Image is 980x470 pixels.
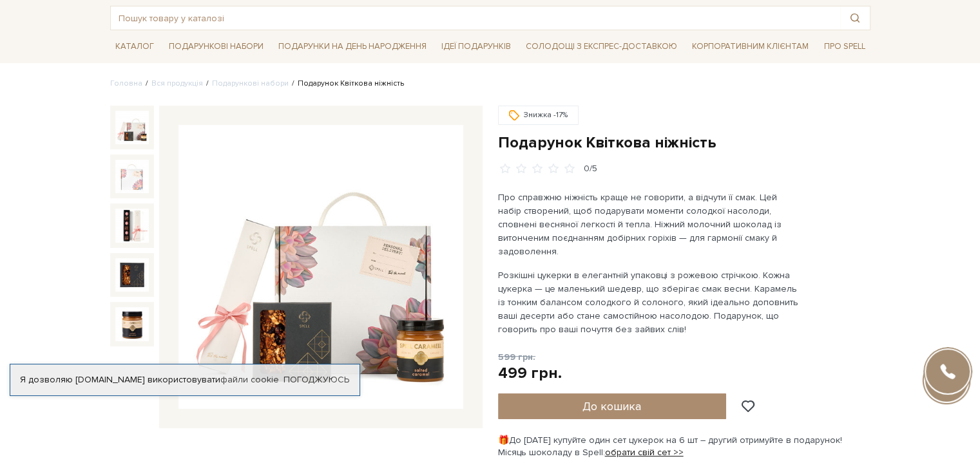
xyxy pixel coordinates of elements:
[840,6,870,30] button: Пошук товару у каталозі
[818,37,870,57] span: Про Spell
[498,191,800,258] p: Про справжню ніжність краще не говорити, а відчути її смак. Цей набір створений, щоб подарувати м...
[110,79,142,88] a: Головна
[110,37,159,57] span: Каталог
[582,399,641,413] span: До кошика
[498,352,535,362] span: 599 грн.
[115,209,149,242] img: Подарунок Квіткова ніжність
[115,111,149,144] img: Подарунок Квіткова ніжність
[115,307,149,341] img: Подарунок Квіткова ніжність
[273,37,432,57] span: Подарунки на День народження
[220,374,279,385] a: файли cookie
[436,37,516,57] span: Ідеї подарунків
[687,35,814,57] a: Корпоративним клієнтам
[283,374,349,386] a: Погоджуюсь
[289,78,404,89] li: Подарунок Квіткова ніжність
[151,79,203,88] a: Вся продукція
[498,106,579,125] div: Знижка -17%
[111,6,840,30] input: Пошук товару у каталозі
[498,363,562,383] div: 499 грн.
[10,374,360,386] div: Я дозволяю [DOMAIN_NAME] використовувати
[498,435,870,458] div: 🎁До [DATE] купуйте один сет цукерок на 6 шт – другий отримуйте в подарунок! Місяць шоколаду в Spell:
[115,258,149,292] img: Подарунок Квіткова ніжність
[212,79,289,88] a: Подарункові набори
[115,160,149,193] img: Подарунок Квіткова ніжність
[164,37,269,57] span: Подарункові набори
[605,447,684,458] a: обрати свій сет >>
[521,35,682,57] a: Солодощі з експрес-доставкою
[498,393,727,419] button: До кошика
[498,268,800,336] p: Розкішні цукерки в елегантній упаковці з рожевою стрічкою. Кожна цукерка — це маленький шедевр, щ...
[584,163,597,175] div: 0/5
[178,125,463,409] img: Подарунок Квіткова ніжність
[498,133,870,153] h1: Подарунок Квіткова ніжність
